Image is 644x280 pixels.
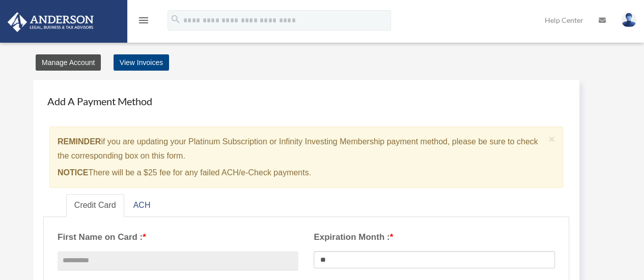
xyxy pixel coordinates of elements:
a: Credit Card [66,194,124,217]
div: if you are updating your Platinum Subscription or Infinity Investing Membership payment method, p... [49,127,563,188]
label: First Name on Card : [58,230,298,245]
h4: Add A Payment Method [43,90,569,112]
a: menu [137,18,150,26]
a: Manage Account [36,54,101,71]
a: View Invoices [114,54,169,71]
a: ACH [125,194,159,217]
i: search [170,14,181,25]
strong: NOTICE [58,168,88,177]
img: User Pic [621,13,636,27]
strong: REMINDER [58,137,101,146]
button: Close [549,134,555,144]
p: There will be a $25 fee for any failed ACH/e-Check payments. [58,166,545,180]
label: Expiration Month : [314,230,554,245]
img: Anderson Advisors Platinum Portal [5,12,97,32]
i: menu [137,14,150,26]
span: × [549,133,555,145]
